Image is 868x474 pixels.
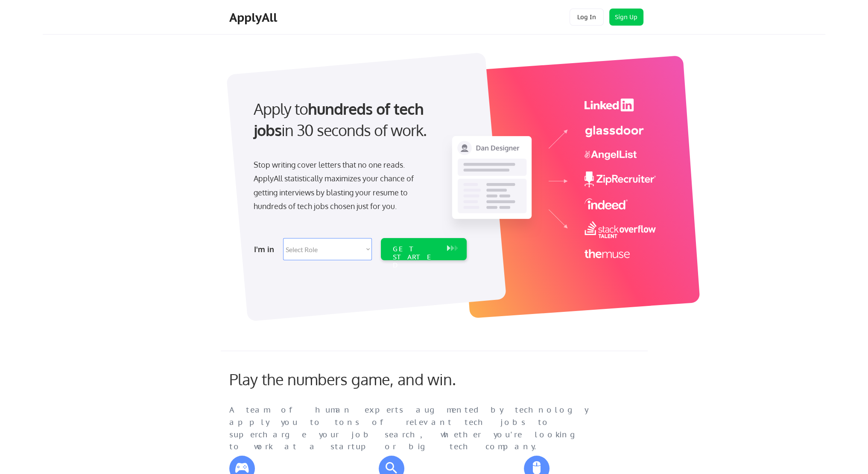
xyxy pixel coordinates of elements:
button: Log In [570,9,604,26]
div: I'm in [254,242,278,256]
div: Play the numbers game, and win. [229,370,494,388]
div: Apply to in 30 seconds of work. [254,98,463,141]
div: A team of human experts augmented by technology apply you to tons of relevant tech jobs to superc... [229,404,605,453]
div: ApplyAll [229,10,280,25]
div: Stop writing cover letters that no one reads. ApplyAll statistically maximizes your chance of get... [254,158,429,213]
div: GET STARTED [393,245,438,270]
strong: hundreds of tech jobs [254,99,427,140]
button: Sign Up [609,9,643,26]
